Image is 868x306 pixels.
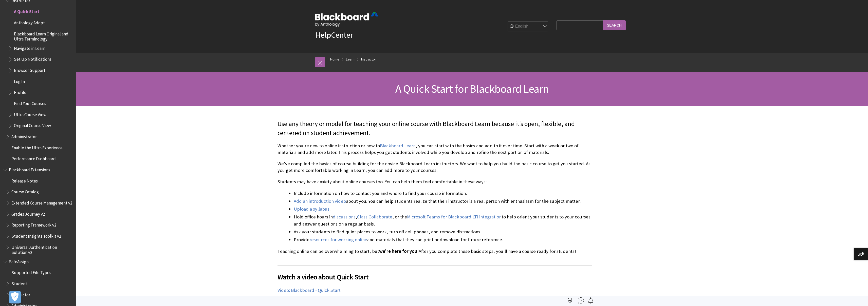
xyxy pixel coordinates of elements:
[278,248,592,255] p: Teaching online can be overwhelming to start, but After you complete these basic steps, you'll ha...
[294,206,329,212] a: Upload a syllabus
[357,214,392,220] a: Class Collaborate
[333,214,356,220] a: discussions
[508,22,548,32] select: Site Language Selector
[14,18,45,25] span: Anthology Adopt
[603,20,626,30] input: Search
[11,199,72,206] span: Extended Course Management v2
[330,56,339,63] a: Home
[278,178,592,185] p: Students may have anxiety about online courses too. You can help them feel comfortable in these w...
[14,44,45,51] span: Navigate in Learn
[14,121,51,128] span: Original Course View
[294,213,592,228] li: Hold office hours in , , or the to help orient your students to your courses and answer questions...
[315,30,331,40] strong: Help
[278,272,592,282] span: Watch a video about Quick Start
[11,221,56,228] span: Reporting Framework v2
[11,188,39,195] span: Course Catalog
[9,166,50,172] span: Blackboard Extensions
[294,198,346,204] a: Add an introduction video
[11,232,61,239] span: Student Insights Toolkit v2
[11,155,56,161] span: Performance Dashboard
[294,190,592,197] li: Include information on how to contact you and where to find your course information.
[11,144,63,150] span: Enable the Ultra Experience
[315,30,353,40] a: HelpCenter
[11,243,72,255] span: Universal Authentication Solution v2
[11,177,38,183] span: Release Notes
[407,214,502,220] a: Microsoft Teams for Blackboard LTI integration
[14,55,51,62] span: Set Up Notifications
[294,206,592,213] li: .
[278,287,341,293] a: Video: Blackboard - Quick Start
[11,279,27,286] span: Student
[278,142,592,156] p: Whether you're new to online instruction or new to , you can start with the basics and add to it ...
[11,269,51,275] span: Supported File Types
[11,210,45,217] span: Grades Journey v2
[14,30,72,42] span: Blackboard Learn Original and Ultra Terminology
[588,297,594,303] img: Follow this page
[9,257,29,264] span: SafeAssign
[11,291,30,297] span: Instructor
[278,160,592,174] p: We've compiled the basics of course building for the novice Blackboard Learn instructors. We want...
[578,297,584,303] img: More help
[278,119,592,138] p: Use any theory or model for teaching your online course with Blackboard Learn because it's open, ...
[380,143,416,149] a: Blackboard Learn
[379,248,419,254] span: we're here for you!
[346,56,355,63] a: Learn
[14,8,40,14] span: A Quick Start
[14,66,45,73] span: Browser Support
[9,291,21,303] button: Open Preferences
[14,99,46,106] span: Find Your Courses
[294,198,592,205] li: about you. You can help students realize that their instructor is a real person with enthusiasm f...
[294,228,592,235] li: Ask your students to find quiet places to work, turn off cell phones, and remove distractions.
[395,82,549,96] span: A Quick Start for Blackboard Learn
[567,297,573,303] img: Print
[11,132,37,139] span: Administrator
[14,110,46,117] span: Ultra Course View
[309,237,367,243] a: resources for working online
[14,88,26,95] span: Profile
[294,236,592,243] li: Provide and materials that they can print or download for future reference.
[14,77,25,84] span: Log In
[3,166,73,255] nav: Book outline for Blackboard Extensions
[361,56,376,63] a: Instructor
[315,12,378,27] img: Blackboard by Anthology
